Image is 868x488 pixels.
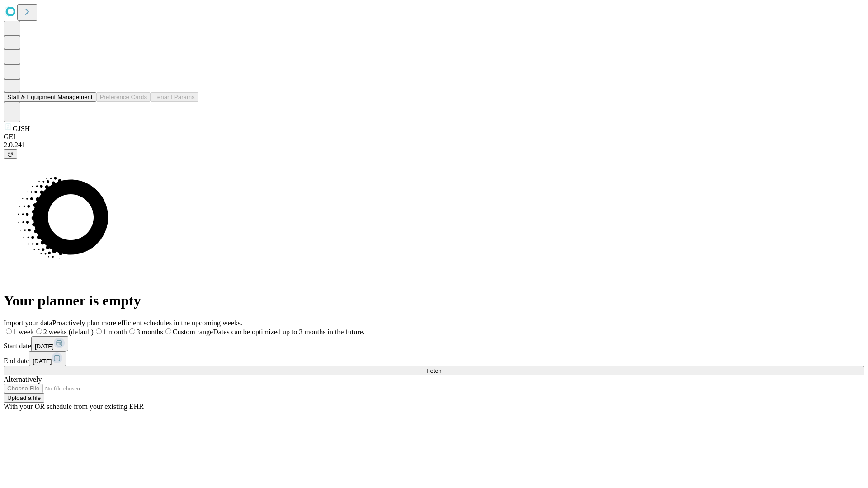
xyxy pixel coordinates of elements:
span: @ [7,150,14,157]
button: Tenant Params [151,92,198,102]
input: Custom rangeDates can be optimized up to 3 months in the future. [165,328,171,334]
div: GEI [4,133,864,141]
span: 3 months [137,328,163,336]
input: 1 week [6,328,12,334]
button: Upload a file [4,393,44,403]
div: 2.0.241 [4,141,864,149]
span: Fetch [426,367,441,374]
span: 1 week [13,328,34,336]
span: Import your data [4,319,52,327]
button: @ [4,149,17,159]
span: 1 month [103,328,127,336]
span: Custom range [173,328,213,336]
span: Alternatively [4,375,42,383]
input: 1 month [96,328,102,334]
div: End date [4,351,864,366]
span: [DATE] [35,343,54,350]
button: Staff & Equipment Management [4,92,96,102]
input: 2 weeks (default) [36,328,42,334]
button: [DATE] [29,351,66,366]
input: 3 months [129,328,135,334]
button: Fetch [4,366,864,375]
button: Preference Cards [96,92,151,102]
span: [DATE] [33,358,52,365]
h1: Your planner is empty [4,292,864,309]
button: [DATE] [31,336,68,351]
span: Proactively plan more efficient schedules in the upcoming weeks. [52,319,242,327]
span: Dates can be optimized up to 3 months in the future. [213,328,364,336]
div: Start date [4,336,864,351]
span: With your OR schedule from your existing EHR [4,403,144,410]
span: GJSH [13,125,30,132]
span: 2 weeks (default) [43,328,94,336]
